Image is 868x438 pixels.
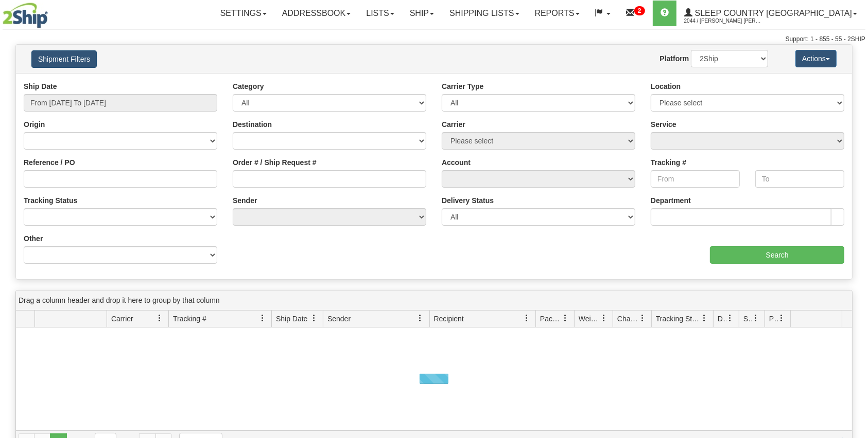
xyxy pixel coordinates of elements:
span: 2044 / [PERSON_NAME] [PERSON_NAME] [684,16,761,26]
label: Reference / PO [24,157,75,168]
span: Charge [617,314,639,324]
a: Delivery Status filter column settings [721,309,739,327]
label: Platform [659,53,689,64]
label: Account [442,157,471,168]
a: Carrier filter column settings [151,309,168,327]
span: Tracking # [173,314,206,324]
a: 2 [618,1,653,26]
span: Pickup Status [769,314,778,324]
label: Sender [233,195,257,206]
span: Shipment Issues [743,314,752,324]
label: Tracking Status [24,195,77,206]
a: Tracking # filter column settings [254,309,271,327]
label: Ship Date [24,81,57,92]
label: Carrier [442,119,465,130]
div: Support: 1 - 855 - 55 - 2SHIP [3,35,865,44]
span: Carrier [111,314,133,324]
label: Service [651,119,676,130]
a: Ship Date filter column settings [305,309,323,327]
span: Weight [579,314,600,324]
span: Sender [327,314,351,324]
label: Location [651,81,681,92]
label: Destination [233,119,272,130]
a: Sender filter column settings [412,309,429,327]
button: Shipment Filters [31,50,97,68]
sup: 2 [634,6,645,15]
label: Department [651,195,691,206]
a: Packages filter column settings [557,309,574,327]
img: logo2044.jpg [3,3,48,28]
span: Recipient [434,314,464,324]
a: Charge filter column settings [634,309,651,327]
label: Carrier Type [442,81,483,92]
a: Shipping lists [442,1,527,26]
span: Delivery Status [718,314,726,324]
label: Other [24,233,43,244]
a: Lists [358,1,402,26]
label: Category [233,81,264,92]
span: Tracking Status [656,314,701,324]
input: To [755,170,844,188]
button: Actions [795,50,837,67]
a: Ship [402,1,442,26]
a: Weight filter column settings [595,309,613,327]
span: Packages [540,314,562,324]
input: From [651,170,740,188]
a: Addressbook [274,1,359,26]
a: Shipment Issues filter column settings [747,309,765,327]
div: grid grouping header [16,290,852,311]
label: Tracking # [651,157,686,168]
a: Reports [527,1,587,26]
a: Recipient filter column settings [518,309,535,327]
a: Settings [213,1,274,26]
label: Delivery Status [442,195,494,206]
label: Order # / Ship Request # [233,157,317,168]
span: Sleep Country [GEOGRAPHIC_DATA] [692,9,852,17]
a: Tracking Status filter column settings [696,309,713,327]
label: Origin [24,119,45,130]
input: Search [710,246,844,264]
span: Ship Date [276,314,307,324]
a: Pickup Status filter column settings [773,309,790,327]
a: Sleep Country [GEOGRAPHIC_DATA] 2044 / [PERSON_NAME] [PERSON_NAME] [676,1,865,26]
